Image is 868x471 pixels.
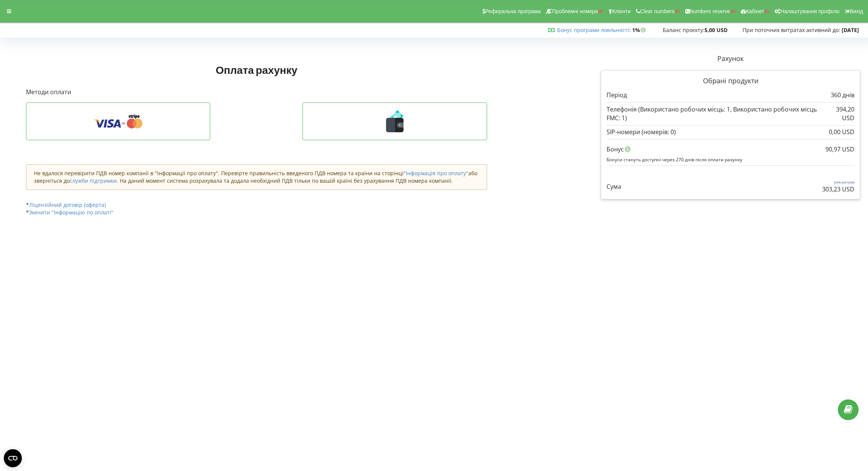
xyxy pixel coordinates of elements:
[607,128,676,136] p: SIP-номери (номерів: 0)
[825,142,854,156] div: 90,97 USD
[557,26,629,34] a: Бонус програми лояльності
[26,63,487,76] h1: Оплата рахунку
[607,105,824,122] p: Телефонія (Використано робочих місць: 1, Використано робочих місць FMC: 1)
[607,91,627,99] p: Період
[607,142,854,156] div: Бонус
[557,26,631,34] span: :
[70,177,117,184] a: служби підтримки
[746,8,764,14] span: Кабінет
[403,170,468,177] a: "Інформація про оплату"
[743,26,840,34] span: При поточних витратах активний до:
[822,185,854,194] p: 303,23 USD
[824,105,854,122] p: 394,20 USD
[552,8,598,14] span: Проблемні номери
[822,180,854,185] p: 394,20 USD
[26,88,487,96] p: Методи оплати
[607,76,854,86] p: Обрані продукти
[829,128,854,136] p: 0,00 USD
[29,201,106,208] a: Ліцензійний договір (оферта)
[29,209,113,216] a: Змінити "Інформацію по оплаті"
[842,26,859,34] strong: [DATE]
[632,26,648,34] strong: 1%
[780,8,839,14] span: Налаштування профілю
[831,91,854,99] p: 360 днів
[485,8,541,14] span: Реферальна програма
[640,8,675,14] span: Clear numbers
[704,26,727,34] strong: 5,00 USD
[4,449,22,467] button: Open CMP widget
[850,8,863,14] span: Вихід
[663,26,704,34] span: Баланс проєкту:
[690,8,730,14] span: Numbers reserve
[26,164,487,190] div: Не вдалося перевірити ПДВ номер компанії в "Інформації про оплату". Перевірте правильність введен...
[612,8,631,14] span: Клієнти
[607,156,854,163] p: Бонуси стануть доступні через 270 днів після оплати рахунку
[607,182,621,191] p: Сума
[601,54,860,64] p: Рахунок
